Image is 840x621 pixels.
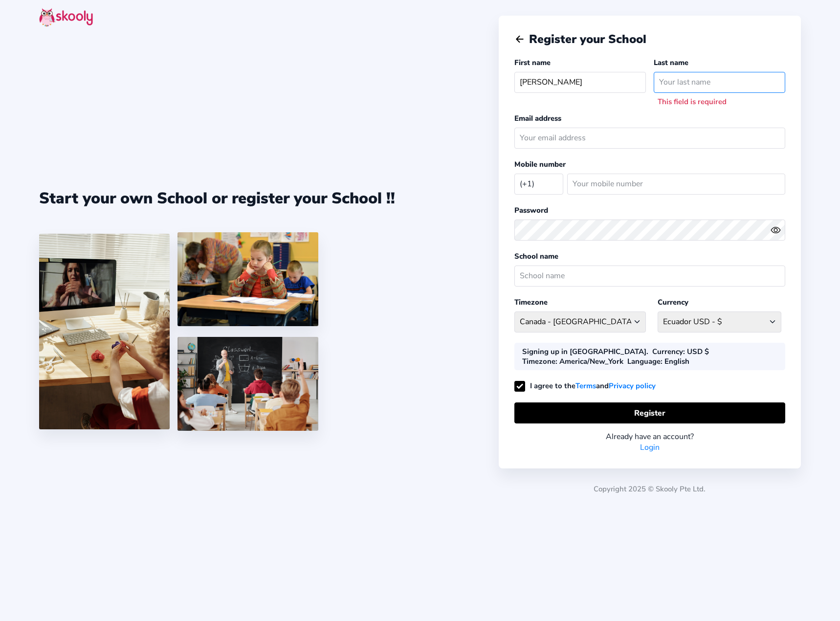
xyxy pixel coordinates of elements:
[514,251,558,261] label: School name
[514,72,646,93] input: Your first name
[177,337,318,431] img: 5.png
[658,97,785,107] div: This field is required
[39,234,170,429] img: 1.jpg
[627,356,661,366] b: Language
[514,34,525,44] button: arrow back outline
[529,31,646,47] span: Register your School
[771,225,781,235] ion-icon: eye outline
[575,380,596,392] a: Terms
[522,356,623,366] div: : America/New_York
[514,205,548,215] label: Password
[39,188,395,209] div: Start your own School or register your School !!
[514,381,656,391] label: I agree to the and
[771,225,785,235] button: eye outlineeye off outline
[654,72,785,93] input: Your last name
[177,232,318,326] img: 4.png
[652,347,709,356] div: : USD $
[39,8,93,27] img: skooly-logo.png
[658,297,688,307] label: Currency
[627,356,689,366] div: : English
[609,380,656,392] a: Privacy policy
[514,431,785,442] div: Already have an account?
[654,58,688,67] label: Last name
[514,402,785,423] button: Register
[522,356,555,366] b: Timezone
[640,442,660,453] a: Login
[499,468,801,502] div: Copyright 2025 © Skooly Pte Ltd.
[514,58,551,67] label: First name
[514,297,548,307] label: Timezone
[567,174,785,195] input: Your mobile number
[514,159,566,169] label: Mobile number
[522,347,648,356] div: Signing up in [GEOGRAPHIC_DATA].
[514,266,785,287] input: School name
[652,347,683,356] b: Currency
[514,113,561,123] label: Email address
[514,128,785,149] input: Your email address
